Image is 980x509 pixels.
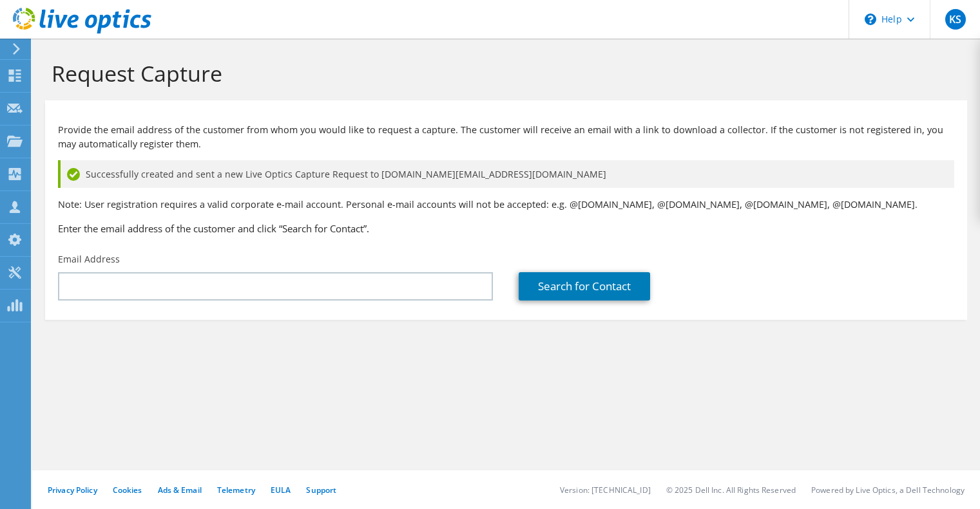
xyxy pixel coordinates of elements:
label: Email Address [58,253,120,266]
li: Version: [TECHNICAL_ID] [560,485,651,495]
h3: Enter the email address of the customer and click “Search for Contact”. [58,221,954,236]
a: Ads & Email [158,485,202,495]
span: KS [945,9,966,30]
a: Cookies [113,485,142,495]
a: Telemetry [217,485,255,495]
p: Provide the email address of the customer from whom you would like to request a capture. The cust... [58,123,954,151]
a: Search for Contact [519,272,650,301]
a: Privacy Policy [48,485,97,495]
a: EULA [271,485,291,495]
a: Support [306,485,336,495]
p: Note: User registration requires a valid corporate e-mail account. Personal e-mail accounts will ... [58,198,954,212]
svg: \n [865,14,876,25]
span: Successfully created and sent a new Live Optics Capture Request to [DOMAIN_NAME][EMAIL_ADDRESS][D... [86,167,606,181]
li: Powered by Live Optics, a Dell Technology [811,485,965,495]
li: © 2025 Dell Inc. All Rights Reserved [666,485,796,495]
h1: Request Capture [52,60,954,87]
